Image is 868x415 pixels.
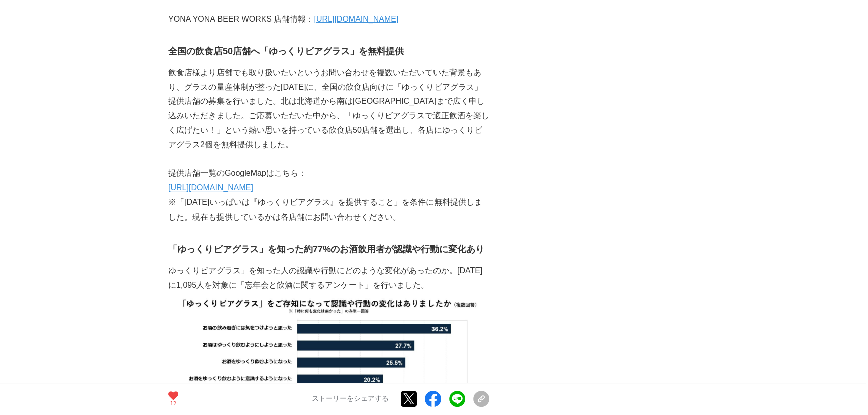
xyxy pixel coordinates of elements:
[168,183,253,192] a: [URL][DOMAIN_NAME]
[168,12,489,27] p: YONA YONA BEER WORKS 店舗情報：
[168,244,484,254] strong: 「ゆっくりビアグラス」を知った約77%のお酒飲用者が認識や行動に変化あり
[168,401,178,406] p: 12
[314,15,398,23] a: [URL][DOMAIN_NAME]
[168,166,489,181] p: 提供店舗一覧のGoogleMapはこちら：
[168,66,489,152] p: 飲食店様より店舗でも取り扱いたいというお問い合わせを複数いただいていた背景もあり、グラスの量産体制が整った[DATE]に、全国の飲食店向けに「ゆっくりビアグラス」提供店舗の募集を行いました。北は...
[168,195,489,225] p: ※「[DATE]いっぱいは『ゆっくりビアグラス』を提供すること」を条件に無料提供しました。現在も提供しているかは各店舗にお問い合わせください。
[312,395,389,404] p: ストーリーをシェアする
[168,46,404,56] strong: 全国の飲食店50店舗へ「ゆっくりビアグラス」を無料提供
[168,264,489,293] p: ゆっくりビアグラス」を知った人の認識や行動にどのような変化があったのか。[DATE]に1,095人を対象に「忘年会と飲酒に関するアンケート」を行いました。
